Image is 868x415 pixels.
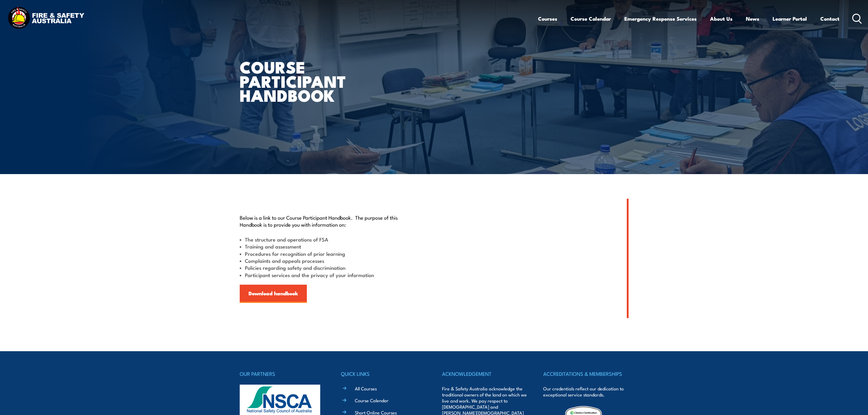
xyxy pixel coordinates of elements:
[240,385,320,415] img: nsca-logo-footer
[710,11,732,27] a: About Us
[240,243,406,250] li: Training and assessment
[442,369,527,378] h4: ACKNOWLEDGEMENT
[240,250,406,257] li: Procedures for recognition of prior learning
[543,369,628,378] h4: ACCREDITATIONS & MEMBERSHIPS
[240,214,406,228] p: Below is a link to our Course Participant Handbook. The purpose of this Handbook is to provide yo...
[355,397,389,403] a: Course Calendar
[538,11,557,27] a: Courses
[240,264,406,271] li: Policies regarding safety and discrimination
[240,271,406,278] li: Participant services and the privacy of your information
[571,11,611,27] a: Course Calendar
[820,11,839,27] a: Contact
[773,11,807,27] a: Learner Portal
[543,386,628,398] p: Our credentials reflect our dedication to exceptional service standards.
[240,285,307,303] a: Download handbook
[355,385,377,392] a: All Courses
[240,257,406,264] li: Complaints and appeals processes
[240,369,325,378] h4: OUR PARTNERS
[240,236,406,243] li: The structure and operations of FSA
[624,11,697,27] a: Emergency Response Services
[746,11,759,27] a: News
[341,369,426,378] h4: QUICK LINKS
[240,60,390,102] h1: Course Participant Handbook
